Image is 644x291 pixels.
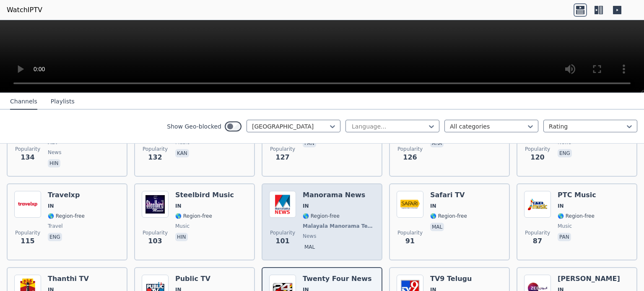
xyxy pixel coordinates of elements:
a: WatchIPTV [7,5,42,15]
span: Popularity [397,229,423,236]
span: 91 [405,236,415,246]
img: Safari TV [397,191,423,218]
span: Popularity [15,146,40,152]
img: PTC Music [524,191,551,218]
span: 🌎 Region-free [558,213,595,219]
span: IN [430,203,436,209]
p: kan [175,149,189,157]
span: Popularity [397,146,423,152]
p: eng [558,149,572,157]
h6: Safari TV [430,191,467,199]
h6: PTC Music [558,191,596,199]
span: 103 [148,236,162,246]
h6: Thanthi TV [48,275,89,283]
button: Channels [10,94,37,110]
p: mal [430,223,444,231]
span: travel [48,223,63,229]
span: IN [558,203,564,209]
span: IN [303,203,309,209]
p: hin [175,233,188,241]
h6: Travelxp [48,191,85,199]
span: 127 [275,152,289,162]
span: Popularity [525,229,550,236]
span: 115 [21,236,34,246]
img: Steelbird Music [142,191,169,218]
h6: TV9 Telugu [430,275,472,283]
span: music [558,223,572,229]
span: Popularity [270,146,295,152]
span: news [303,233,316,239]
p: eng [48,233,62,241]
span: 🌎 Region-free [175,213,212,219]
span: Popularity [525,146,550,152]
span: 120 [530,152,544,162]
span: 87 [533,236,542,246]
h6: Manorama News [303,191,375,199]
h6: Steelbird Music [175,191,234,199]
span: 126 [403,152,417,162]
label: Show Geo-blocked [167,122,221,131]
span: Malayala Manorama Television [303,223,373,229]
span: IN [175,203,182,209]
h6: [PERSON_NAME] [558,275,620,283]
p: hin [48,159,60,167]
span: Popularity [15,229,40,236]
span: 134 [21,152,34,162]
span: Popularity [143,229,168,236]
span: 101 [275,236,289,246]
span: music [175,223,190,229]
h6: Twenty Four News [303,275,372,283]
span: news [48,149,61,156]
button: Playlists [51,94,75,110]
p: mal [303,243,317,251]
img: Manorama News [269,191,296,218]
span: 🌎 Region-free [303,213,340,219]
span: 132 [148,152,162,162]
span: Popularity [270,229,295,236]
p: pan [558,233,571,241]
span: 🌎 Region-free [48,213,85,219]
span: Popularity [143,146,168,152]
span: IN [48,203,54,209]
span: 🌎 Region-free [430,213,467,219]
h6: Public TV [175,275,212,283]
img: Travelxp [14,191,41,218]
